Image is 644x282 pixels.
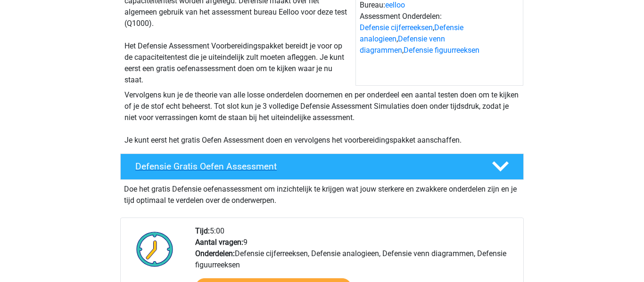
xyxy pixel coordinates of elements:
[195,249,235,258] b: Onderdelen:
[116,153,528,180] a: Defensie Gratis Oefen Assessment
[360,34,445,55] a: Defensie venn diagrammen
[360,23,463,43] a: Defensie analogieen
[195,238,243,247] b: Aantal vragen:
[195,226,210,235] b: Tijd:
[404,46,479,55] a: Defensie figuurreeksen
[385,0,405,9] a: eelloo
[121,89,523,146] div: Vervolgens kun je de theorie van alle losse onderdelen doornemen en per onderdeel een aantal test...
[131,226,179,273] img: Klok
[135,161,477,172] h4: Defensie Gratis Oefen Assessment
[120,180,524,206] div: Doe het gratis Defensie oefenassessment om inzichtelijk te krijgen wat jouw sterkere en zwakkere ...
[360,23,433,32] a: Defensie cijferreeksen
